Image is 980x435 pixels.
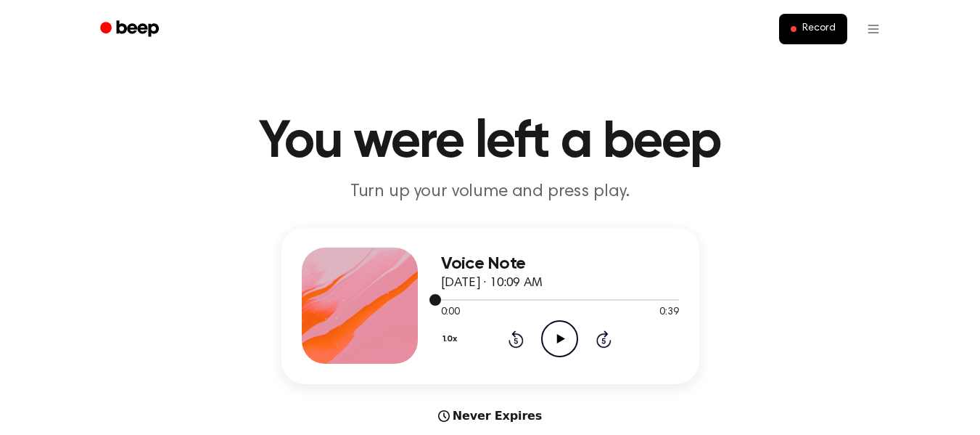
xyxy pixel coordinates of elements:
[856,12,891,46] button: Open menu
[659,305,678,320] span: 0:39
[90,15,172,44] a: Beep
[802,23,835,36] span: Record
[779,14,847,44] button: Record
[281,407,699,425] div: Never Expires
[441,277,543,290] span: [DATE] · 10:09 AM
[441,254,679,274] h3: Voice Note
[441,327,463,351] button: 1.0x
[441,305,460,320] span: 0:00
[119,116,862,168] h1: You were left a beep
[212,180,769,204] p: Turn up your volume and press play.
